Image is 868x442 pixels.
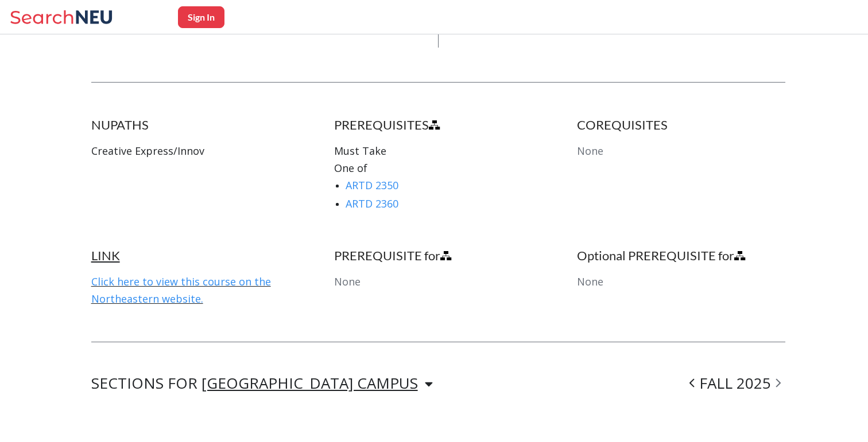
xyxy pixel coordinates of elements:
[178,6,224,28] button: Sign In
[334,144,386,158] span: Must Take
[334,161,367,175] span: One of
[577,144,603,158] span: None
[91,117,300,133] h4: NUPATHS
[685,377,785,390] div: FALL 2025
[334,275,361,288] span: None
[346,178,398,192] a: ARTD 2350
[91,377,433,390] div: SECTIONS FOR
[346,197,398,210] a: ARTD 2360
[334,117,542,133] h4: PREREQUISITES
[577,275,603,288] span: None
[91,142,300,159] p: Creative Express/Innov
[577,248,785,264] h4: Optional PREREQUISITE for
[334,248,542,264] h4: PREREQUISITE for
[91,248,300,264] h4: LINK
[91,275,271,306] a: Click here to view this course on the Northeastern website.
[577,117,785,133] h4: COREQUISITES
[201,377,418,389] div: [GEOGRAPHIC_DATA] CAMPUS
